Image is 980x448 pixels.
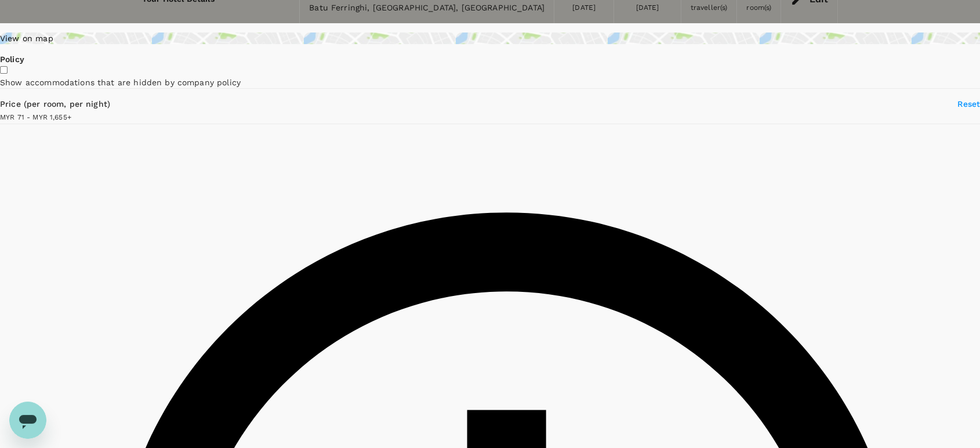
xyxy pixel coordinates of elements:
[636,3,659,12] span: [DATE]
[572,3,596,12] span: [DATE]
[746,3,771,12] span: room(s)
[691,3,728,12] span: traveller(s)
[309,2,545,13] div: Batu Ferringhi, [GEOGRAPHIC_DATA], [GEOGRAPHIC_DATA]
[9,402,46,439] iframe: Button to launch messaging window
[957,99,980,109] span: Reset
